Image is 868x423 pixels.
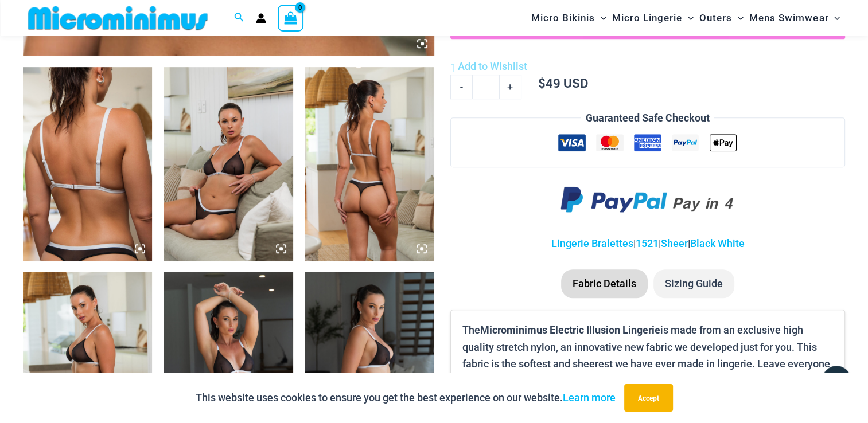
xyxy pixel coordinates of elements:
[636,237,659,249] a: 1521
[595,3,606,33] span: Menu Toggle
[256,13,266,23] a: Account icon link
[278,5,304,31] a: View Shopping Cart, empty
[828,3,840,33] span: Menu Toggle
[609,3,696,33] a: Micro LingerieMenu ToggleMenu Toggle
[561,269,648,298] li: Fabric Details
[538,75,546,91] span: $
[23,67,152,261] img: Electric Illusion Noir 1521 Bra 682 Thong
[699,3,732,33] span: Outers
[624,384,673,412] button: Accept
[450,58,527,75] a: Add to Wishlist
[538,75,588,91] bdi: 49 USD
[234,11,244,25] a: Search icon link
[653,269,734,298] li: Sizing Guide
[732,3,744,33] span: Menu Toggle
[457,60,527,72] span: Add to Wishlist
[472,75,499,99] input: Product quantity
[305,67,434,261] img: Electric Illusion Noir 1521 Bra 682 Thong
[563,391,616,404] a: Learn more
[196,389,616,406] p: This website uses cookies to ensure you get the best experience on our website.
[450,235,845,252] p: | | |
[612,3,682,33] span: Micro Lingerie
[690,237,715,249] a: Black
[500,75,521,99] a: +
[749,3,828,33] span: Mens Swimwear
[527,2,845,34] nav: Site Navigation
[661,237,688,249] a: Sheer
[480,323,660,336] b: Microminimus Electric Illusion Lingerie
[746,3,843,33] a: Mens SwimwearMenu ToggleMenu Toggle
[696,3,746,33] a: OutersMenu ToggleMenu Toggle
[581,109,714,127] legend: Guaranteed Safe Checkout
[164,67,293,261] img: Electric Illusion Noir 1521 Bra 682 Thong
[462,322,833,390] p: The is made from an exclusive high quality stretch nylon, an innovative new fabric we developed j...
[682,3,694,33] span: Menu Toggle
[24,5,212,31] img: MM SHOP LOGO FLAT
[551,237,633,249] a: Lingerie Bralettes
[528,3,609,33] a: Micro BikinisMenu ToggleMenu Toggle
[718,237,745,249] a: White
[531,3,595,33] span: Micro Bikinis
[450,75,472,99] a: -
